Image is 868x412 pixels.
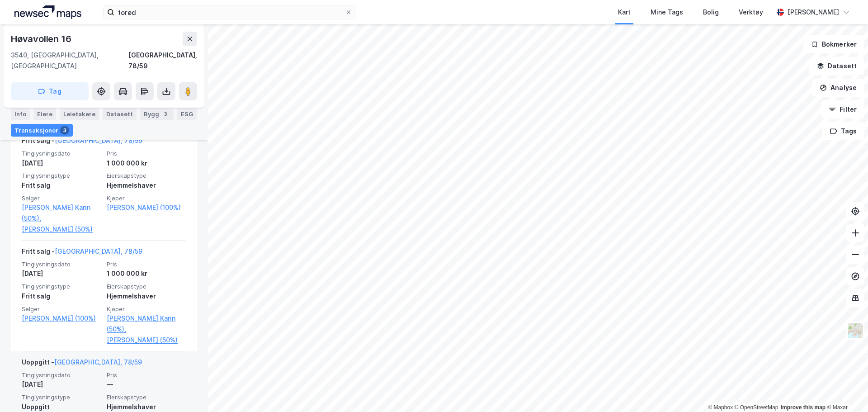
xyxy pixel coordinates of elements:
[22,283,101,290] span: Tinglysningstype
[22,313,101,324] a: [PERSON_NAME] (100%)
[11,124,73,137] div: Transaksjoner
[107,335,186,346] a: [PERSON_NAME] (50%)
[107,283,186,290] span: Eierskapstype
[55,137,142,144] a: [GEOGRAPHIC_DATA], 78/59
[54,358,142,366] a: [GEOGRAPHIC_DATA], 78/59
[22,224,101,235] a: [PERSON_NAME] (50%)
[140,108,174,120] div: Bygg
[781,404,826,411] a: Improve this map
[822,122,864,140] button: Tags
[22,172,101,180] span: Tinglysningstype
[128,50,197,71] div: [GEOGRAPHIC_DATA], 78/59
[22,393,101,401] span: Tinglysningstype
[22,202,101,224] a: [PERSON_NAME] Karin (50%),
[11,108,30,120] div: Info
[107,158,186,169] div: 1 000 000 kr
[107,379,186,390] div: —
[22,246,142,260] div: Fritt salg -
[107,260,186,268] span: Pris
[107,291,186,302] div: Hjemmelshaver
[107,150,186,157] span: Pris
[22,135,142,150] div: Fritt salg -
[60,126,69,135] div: 3
[703,7,719,18] div: Bolig
[809,57,864,75] button: Datasett
[739,7,763,18] div: Verktøy
[14,5,81,19] img: logo.a4113a55bc3d86da70a041830d287a7e.svg
[22,268,101,279] div: [DATE]
[22,150,101,157] span: Tinglysningsdato
[114,5,345,19] input: Søk på adresse, matrikkel, gårdeiere, leietakere eller personer
[11,32,73,46] div: Høvavollen 16
[821,100,864,118] button: Filter
[177,108,197,120] div: ESG
[60,108,99,120] div: Leietakere
[103,108,137,120] div: Datasett
[651,7,683,18] div: Mine Tags
[22,194,101,202] span: Selger
[788,7,839,18] div: [PERSON_NAME]
[22,371,101,379] span: Tinglysningsdato
[107,180,186,191] div: Hjemmelshaver
[22,180,101,191] div: Fritt salg
[812,79,864,97] button: Analyse
[22,291,101,302] div: Fritt salg
[11,50,128,71] div: 3540, [GEOGRAPHIC_DATA], [GEOGRAPHIC_DATA]
[847,322,864,339] img: Z
[22,305,101,313] span: Selger
[107,371,186,379] span: Pris
[22,260,101,268] span: Tinglysningsdato
[22,379,101,390] div: [DATE]
[735,404,778,411] a: OpenStreetMap
[107,202,186,213] a: [PERSON_NAME] (100%)
[161,109,170,118] div: 3
[11,82,89,100] button: Tag
[107,393,186,401] span: Eierskapstype
[107,194,186,202] span: Kjøper
[823,369,868,412] iframe: Chat Widget
[107,268,186,279] div: 1 000 000 kr
[618,7,631,18] div: Kart
[22,357,142,371] div: Uoppgitt -
[803,35,864,53] button: Bokmerker
[55,247,142,255] a: [GEOGRAPHIC_DATA], 78/59
[22,158,101,169] div: [DATE]
[708,404,733,411] a: Mapbox
[107,172,186,180] span: Eierskapstype
[33,108,56,120] div: Eiere
[107,305,186,313] span: Kjøper
[107,313,186,335] a: [PERSON_NAME] Karin (50%),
